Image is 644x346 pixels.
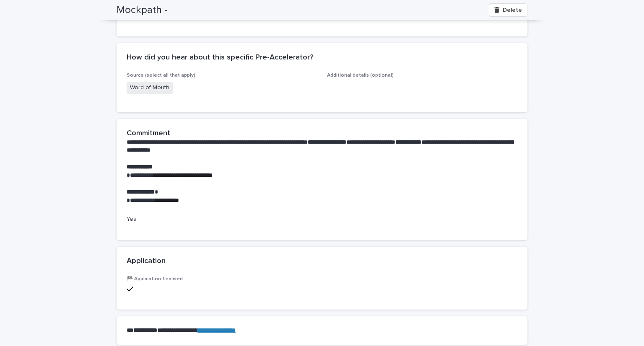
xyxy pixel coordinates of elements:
h2: How did you hear about this specific Pre-Accelerator? [127,53,313,62]
h2: Commitment [127,129,170,138]
button: Delete [489,3,527,17]
span: Additional details (optional) [327,73,394,78]
span: Delete [503,7,522,13]
p: Yes [127,215,517,224]
p: - [327,82,517,90]
span: Source (select all that apply) [127,73,195,78]
h2: Mockpath - [117,4,168,16]
h2: Application [127,257,166,266]
span: Word of Mouth [127,82,173,94]
span: 🏁 Application finalised [127,276,183,281]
